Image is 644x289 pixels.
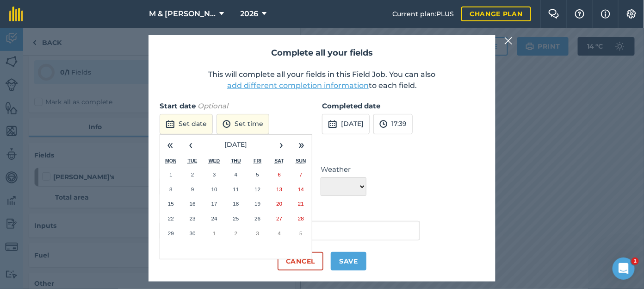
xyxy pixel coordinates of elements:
[233,201,239,207] abbr: September 18, 2025
[574,9,585,19] img: A question mark icon
[201,135,271,155] button: [DATE]
[165,158,177,163] abbr: Monday
[290,167,312,182] button: September 7, 2025
[182,167,204,182] button: September 2, 2025
[188,158,198,163] abbr: Tuesday
[231,158,241,163] abbr: Thursday
[268,226,290,241] button: October 4, 2025
[149,8,216,19] span: M & [PERSON_NAME]
[268,182,290,197] button: September 13, 2025
[190,230,196,236] abbr: September 30, 2025
[225,167,247,182] button: September 4, 2025
[247,196,268,211] button: September 19, 2025
[180,135,201,155] button: ‹
[182,196,204,211] button: September 16, 2025
[298,215,304,221] abbr: September 28, 2025
[166,119,175,130] img: svg+xml;base64,PD94bWwgdmVyc2lvbj0iMS4wIiBlbmNvZGluZz0idXRmLTgiPz4KPCEtLSBHZW5lcmF0b3I6IEFkb2JlIE...
[198,101,228,110] em: Optional
[160,226,182,241] button: September 29, 2025
[160,46,484,60] h2: Complete all your fields
[9,6,23,21] img: fieldmargin Logo
[190,215,196,221] abbr: September 23, 2025
[204,226,225,241] button: October 1, 2025
[233,186,239,192] abbr: September 11, 2025
[235,171,237,177] abbr: September 4, 2025
[254,186,260,192] abbr: September 12, 2025
[291,135,312,155] button: »
[322,101,380,110] strong: Completed date
[209,158,220,163] abbr: Wednesday
[204,196,225,211] button: September 17, 2025
[168,215,174,221] abbr: September 22, 2025
[225,140,248,149] span: [DATE]
[213,171,216,177] abbr: September 3, 2025
[225,196,247,211] button: September 18, 2025
[247,182,268,197] button: September 12, 2025
[504,35,513,46] img: svg+xml;base64,PHN2ZyB4bWxucz0iaHR0cDovL3d3dy53My5vcmcvMjAwMC9zdmciIHdpZHRoPSIyMiIgaGVpZ2h0PSIzMC...
[328,119,337,130] img: svg+xml;base64,PD94bWwgdmVyc2lvbj0iMS4wIiBlbmNvZGluZz0idXRmLTgiPz4KPCEtLSBHZW5lcmF0b3I6IEFkb2JlIE...
[217,114,269,134] button: Set time
[254,201,260,207] abbr: September 19, 2025
[278,230,280,236] abbr: October 4, 2025
[204,182,225,197] button: September 10, 2025
[298,201,304,207] abbr: September 21, 2025
[241,8,259,19] span: 2026
[276,215,282,221] abbr: September 27, 2025
[256,230,259,236] abbr: October 3, 2025
[268,211,290,226] button: September 27, 2025
[373,114,413,134] button: 17:39
[223,119,231,130] img: svg+xml;base64,PD94bWwgdmVyc2lvbj0iMS4wIiBlbmNvZGluZz0idXRmLTgiPz4KPCEtLSBHZW5lcmF0b3I6IEFkb2JlIE...
[160,101,196,110] strong: Start date
[211,186,217,192] abbr: September 10, 2025
[227,80,369,91] button: add different completion information
[235,230,237,236] abbr: October 2, 2025
[225,211,247,226] button: September 25, 2025
[168,230,174,236] abbr: September 29, 2025
[461,6,531,21] a: Change plan
[169,186,172,192] abbr: September 8, 2025
[601,8,610,19] img: svg+xml;base64,PHN2ZyB4bWxucz0iaHR0cDovL3d3dy53My5vcmcvMjAwMC9zdmciIHdpZHRoPSIxNyIgaGVpZ2h0PSIxNy...
[169,171,172,177] abbr: September 1, 2025
[191,171,194,177] abbr: September 2, 2025
[160,182,182,197] button: September 8, 2025
[275,158,284,163] abbr: Saturday
[160,114,213,134] button: Set date
[211,215,217,221] abbr: September 24, 2025
[299,230,302,236] abbr: October 5, 2025
[247,167,268,182] button: September 5, 2025
[278,252,323,270] button: Cancel
[271,135,291,155] button: ›
[299,171,302,177] abbr: September 7, 2025
[298,186,304,192] abbr: September 14, 2025
[247,226,268,241] button: October 3, 2025
[233,215,239,221] abbr: September 25, 2025
[160,167,182,182] button: September 1, 2025
[321,164,366,175] label: Weather
[278,171,280,177] abbr: September 6, 2025
[296,158,306,163] abbr: Sunday
[379,119,388,130] img: svg+xml;base64,PD94bWwgdmVyc2lvbj0iMS4wIiBlbmNvZGluZz0idXRmLTgiPz4KPCEtLSBHZW5lcmF0b3I6IEFkb2JlIE...
[191,186,194,192] abbr: September 9, 2025
[392,9,454,19] span: Current plan : PLUS
[276,186,282,192] abbr: September 13, 2025
[626,9,637,19] img: A cog icon
[254,215,260,221] abbr: September 26, 2025
[268,196,290,211] button: September 20, 2025
[276,201,282,207] abbr: September 20, 2025
[211,201,217,207] abbr: September 17, 2025
[160,135,180,155] button: «
[632,258,639,265] span: 1
[182,226,204,241] button: September 30, 2025
[182,182,204,197] button: September 9, 2025
[548,9,559,19] img: Two speech bubbles overlapping with the left bubble in the forefront
[190,201,196,207] abbr: September 16, 2025
[168,201,174,207] abbr: September 15, 2025
[204,211,225,226] button: September 24, 2025
[160,211,182,226] button: September 22, 2025
[613,258,635,280] iframe: Intercom live chat
[225,226,247,241] button: October 2, 2025
[247,211,268,226] button: September 26, 2025
[213,230,216,236] abbr: October 1, 2025
[256,171,259,177] abbr: September 5, 2025
[160,69,484,91] p: This will complete all your fields in this Field Job. You can also to each field.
